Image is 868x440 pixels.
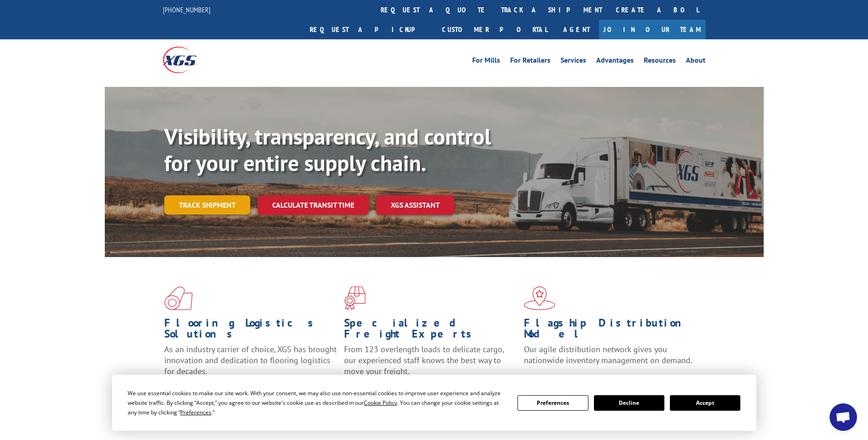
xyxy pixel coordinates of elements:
a: Agent [554,20,599,39]
button: Decline [594,395,664,411]
div: Cookie Consent Prompt [112,375,756,431]
img: xgs-icon-total-supply-chain-intelligence-red [164,286,193,310]
a: Customer Portal [435,20,554,39]
a: About [686,57,706,67]
b: Visibility, transparency, and control for your entire supply chain. [164,122,491,177]
p: From 123 overlength loads to delicate cargo, our experienced staff knows the best way to move you... [344,344,517,385]
span: As an industry carrier of choice, XGS has brought innovation and dedication to flooring logistics... [164,344,337,376]
button: Accept [670,395,740,411]
a: Learn More > [524,374,638,385]
a: Advantages [596,57,634,67]
a: Resources [644,57,676,67]
span: Our agile distribution network gives you nationwide inventory management on demand. [524,344,692,365]
img: xgs-icon-focused-on-flooring-red [344,286,366,310]
span: Cookie Policy [364,399,397,407]
a: XGS ASSISTANT [376,195,454,215]
a: For Retailers [510,57,550,67]
div: Open chat [830,403,857,431]
a: Join Our Team [599,20,706,39]
h1: Specialized Freight Experts [344,317,517,344]
span: Preferences [180,408,211,416]
div: We use essential cookies to make our site work. With your consent, we may also use non-essential ... [128,388,507,417]
a: Services [561,57,586,67]
a: Calculate transit time [258,195,369,215]
a: Track shipment [164,195,250,215]
a: Request a pickup [303,20,435,39]
a: For Mills [472,57,500,67]
img: xgs-icon-flagship-distribution-model-red [524,286,555,310]
h1: Flagship Distribution Model [524,317,697,344]
h1: Flooring Logistics Solutions [164,317,337,344]
button: Preferences [518,395,588,411]
a: [PHONE_NUMBER] [163,5,210,14]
